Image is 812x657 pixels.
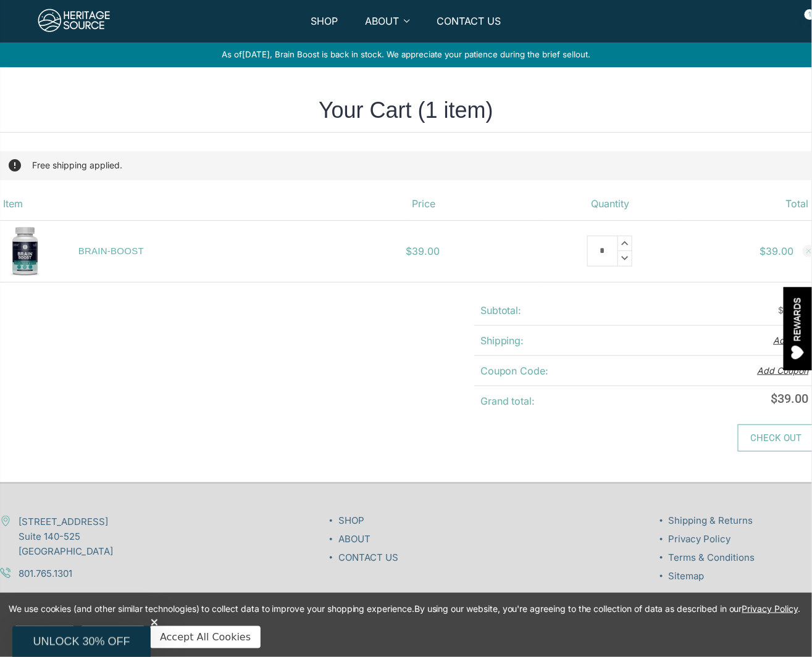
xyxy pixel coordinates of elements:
a: Privacy Policy [742,603,798,614]
span: $39.00 [771,391,809,406]
div: As of , Brain Boost is back in stock. We appreciate your patience during the brief sellout. [7,43,806,67]
span: [DATE] [242,49,270,59]
span: UNLOCK 30% OFF [33,635,130,648]
span: $39.00 [779,305,809,315]
a: CONTACT US [338,552,398,563]
button: Close teaser [148,616,161,629]
strong: $39.00 [760,245,794,257]
button: Accept All Cookies [150,626,261,648]
a: Sitemap [669,570,705,582]
strong: Grand total: [480,395,535,407]
a: Terms & Conditions [669,552,755,563]
div: UNLOCK 30% OFFClose teaser [12,626,151,657]
a: ABOUT [366,14,410,43]
a: SHOP [311,14,338,43]
a: Shipping & Returns [669,514,753,526]
span: $39.00 [406,245,440,257]
strong: Subtotal: [480,304,522,316]
a: 801.765.1301 [19,566,72,581]
a: SHOP [338,514,364,526]
th: Quantity [542,187,679,221]
img: Heritage Source [37,7,111,36]
button: Add Info [774,335,809,346]
th: Price [406,187,543,221]
a: ABOUT [338,533,370,545]
a: 1 [798,14,812,43]
span: [STREET_ADDRESS] Suite 140-525 [GEOGRAPHIC_DATA] [19,514,113,559]
span: Free shipping applied. [32,160,122,170]
a: BRAIN-BOOST [78,246,144,256]
a: CONTACT US [437,14,501,43]
a: Privacy Policy [669,533,731,545]
button: Add Coupon [758,365,809,376]
span: We use cookies (and other similar technologies) to collect data to improve your shopping experien... [9,603,800,614]
strong: Coupon Code: [480,365,549,377]
strong: Shipping: [480,334,524,347]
